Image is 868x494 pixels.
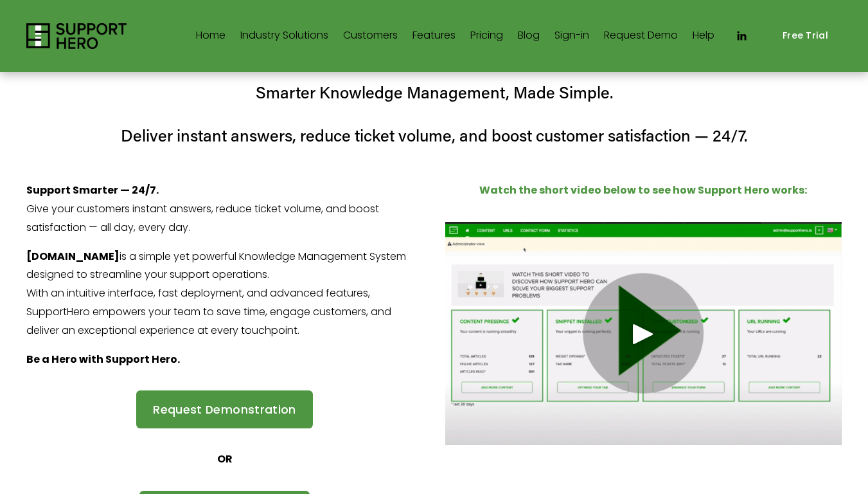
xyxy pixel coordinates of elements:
[217,452,233,466] strong: OR
[240,26,328,46] a: folder dropdown
[343,26,398,46] a: Customers
[26,81,842,104] h4: Smarter Knowledge Management, Made Simple.
[26,181,423,237] p: Give your customers instant answers, reduce ticket volume, and boost satisfaction — all day, ever...
[26,183,159,197] strong: Support Smarter — 24/7.
[768,21,842,51] a: Free Trial
[604,26,678,46] a: Request Demo
[26,124,842,147] h4: Deliver instant answers, reduce ticket volume, and boost customer satisfaction — 24/7.
[518,26,540,46] a: Blog
[479,183,807,197] strong: Watch the short video below to see how Support Hero works:
[196,26,226,46] a: Home
[693,26,714,46] a: Help
[26,23,127,49] img: Support Hero
[554,26,589,46] a: Sign-in
[26,248,423,340] p: is a simple yet powerful Knowledge Management System designed to streamline your support operatio...
[470,26,503,46] a: Pricing
[136,390,313,428] a: Request Demonstration
[240,26,328,45] span: Industry Solutions
[26,352,180,367] strong: Be a Hero with Support Hero.
[412,26,456,46] a: Features
[628,318,659,349] div: Play
[735,30,748,42] a: LinkedIn
[26,249,120,264] strong: [DOMAIN_NAME]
